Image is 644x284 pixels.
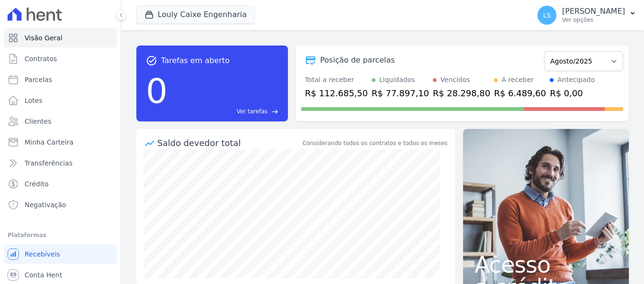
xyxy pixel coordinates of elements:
[4,91,117,110] a: Lotes
[320,55,395,66] div: Posição de parcelas
[146,66,168,116] div: 0
[372,87,429,100] div: R$ 77.897,10
[4,195,117,214] a: Negativação
[25,137,73,147] span: Minha Carteira
[557,75,595,85] div: Antecipado
[25,33,63,43] span: Visão Geral
[501,75,534,85] div: A receber
[562,16,625,24] p: Ver opções
[433,87,490,100] div: R$ 28.298,80
[8,229,113,241] div: Plataformas
[25,75,52,84] span: Parcelas
[4,112,117,131] a: Clientes
[4,133,117,152] a: Minha Carteira
[562,7,625,16] p: [PERSON_NAME]
[494,87,546,100] div: R$ 6.489,60
[305,87,368,100] div: R$ 112.685,50
[136,6,255,24] button: Louly Caixe Engenharia
[25,54,57,64] span: Contratos
[25,179,49,189] span: Crédito
[157,137,301,149] div: Saldo devedor total
[25,249,60,259] span: Recebíveis
[25,200,66,210] span: Negativação
[305,75,368,85] div: Total a receber
[550,87,595,100] div: R$ 0,00
[4,154,117,173] a: Transferências
[530,2,644,28] button: LS [PERSON_NAME] Ver opções
[146,55,157,66] span: task_alt
[440,75,470,85] div: Vencidos
[4,174,117,193] a: Crédito
[4,245,117,264] a: Recebíveis
[4,70,117,89] a: Parcelas
[379,75,415,85] div: Liquidados
[161,55,230,66] span: Tarefas em aberto
[237,107,268,116] span: Ver tarefas
[271,108,278,115] span: east
[4,28,117,47] a: Visão Geral
[25,270,62,280] span: Conta Hent
[303,139,447,147] div: Considerando todos os contratos e todos os meses
[25,158,72,168] span: Transferências
[474,253,617,276] span: Acesso
[4,49,117,68] a: Contratos
[543,12,551,18] span: LS
[25,96,43,105] span: Lotes
[25,117,51,126] span: Clientes
[171,107,278,116] a: Ver tarefas east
